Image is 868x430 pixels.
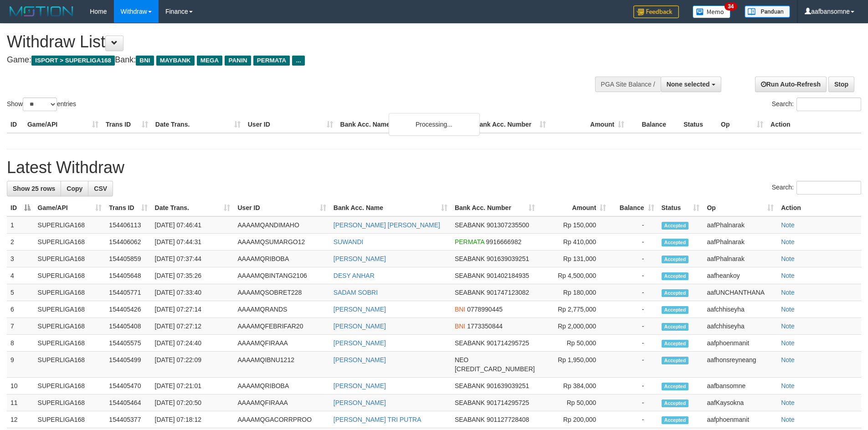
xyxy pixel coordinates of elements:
span: Accepted [662,416,689,424]
th: User ID: activate to sort column ascending [234,200,329,216]
span: Copy 901639039251 to clipboard [487,255,529,262]
span: Accepted [662,340,689,348]
a: Run Auto-Refresh [755,77,827,92]
span: SEABANK [455,382,485,389]
a: Note [781,255,795,262]
td: - [610,378,657,394]
td: [DATE] 07:35:26 [151,267,234,284]
td: - [610,301,657,318]
td: SUPERLIGA168 [34,284,106,301]
td: 154405464 [105,394,151,411]
a: [PERSON_NAME] [334,382,386,389]
td: AAAAMQRANDS [234,301,329,318]
td: - [610,234,657,251]
td: [DATE] 07:27:12 [151,318,234,335]
span: Accepted [662,323,689,331]
td: AAAAMQFIRAAA [234,335,329,352]
td: Rp 4,500,000 [539,267,610,284]
td: SUPERLIGA168 [34,216,106,234]
span: SEABANK [455,416,485,423]
a: SUWANDI [334,238,364,246]
td: SUPERLIGA168 [34,301,106,318]
td: 154405575 [105,335,151,352]
td: Rp 384,000 [539,378,610,394]
th: Date Trans.: activate to sort column ascending [151,200,234,216]
td: 154405771 [105,284,151,301]
span: ISPORT > SUPERLIGA168 [31,56,115,66]
td: SUPERLIGA168 [34,394,106,411]
th: Date Trans. [152,116,244,133]
input: Search: [796,97,861,111]
td: SUPERLIGA168 [34,352,106,378]
td: Rp 50,000 [539,394,610,411]
span: Copy 901714295725 to clipboard [487,399,529,406]
a: Note [781,416,795,423]
td: - [610,216,657,234]
span: Copy 901307235500 to clipboard [487,221,529,229]
th: Op [717,116,767,133]
td: 154406113 [105,216,151,234]
td: aafPhalnarak [703,251,777,267]
th: Bank Acc. Name: activate to sort column ascending [330,200,451,216]
td: - [610,267,657,284]
td: Rp 50,000 [539,335,610,352]
a: [PERSON_NAME] [334,399,386,406]
span: Accepted [662,239,689,246]
td: 4 [7,267,34,284]
span: None selected [667,81,710,88]
td: AAAAMQSUMARGO12 [234,234,329,251]
th: User ID [244,116,337,133]
td: Rp 131,000 [539,251,610,267]
a: Note [781,339,795,347]
th: Game/API: activate to sort column ascending [34,200,106,216]
td: aafUNCHANTHANA [703,284,777,301]
td: AAAAMQFEBRIFAR20 [234,318,329,335]
td: SUPERLIGA168 [34,378,106,394]
td: AAAAMQFIRAAA [234,394,329,411]
span: 34 [724,2,737,10]
td: 154406062 [105,234,151,251]
td: [DATE] 07:24:40 [151,335,234,352]
td: [DATE] 07:46:41 [151,216,234,234]
th: Amount: activate to sort column ascending [539,200,610,216]
td: 2 [7,234,34,251]
td: aafphoenmanit [703,335,777,352]
td: [DATE] 07:20:50 [151,394,234,411]
td: - [610,335,657,352]
a: Note [781,289,795,296]
a: Note [781,399,795,406]
td: 3 [7,251,34,267]
td: Rp 150,000 [539,216,610,234]
td: [DATE] 07:27:14 [151,301,234,318]
td: AAAAMQSOBRET228 [234,284,329,301]
span: CSV [94,185,107,192]
td: 1 [7,216,34,234]
span: Copy 901639039251 to clipboard [487,382,529,389]
th: Status [680,116,717,133]
td: 8 [7,335,34,352]
td: 154405859 [105,251,151,267]
span: Copy 1773350844 to clipboard [467,322,503,330]
span: Accepted [662,256,689,263]
td: AAAAMQBINTANG2106 [234,267,329,284]
th: Action [777,200,861,216]
span: Accepted [662,222,689,230]
span: Copy 0778990445 to clipboard [467,306,503,313]
td: 11 [7,394,34,411]
td: aafchhiseyha [703,318,777,335]
td: aafphoenmanit [703,411,777,428]
td: Rp 180,000 [539,284,610,301]
td: aafheankoy [703,267,777,284]
span: MAYBANK [156,56,195,66]
td: Rp 200,000 [539,411,610,428]
th: Op: activate to sort column ascending [703,200,777,216]
h4: Game: Bank: [7,56,570,65]
span: Copy 901402184935 to clipboard [487,272,529,279]
th: Amount [550,116,628,133]
th: Trans ID [102,116,152,133]
td: SUPERLIGA168 [34,335,106,352]
span: PERMATA [253,56,290,66]
th: Game/API [24,116,102,133]
span: MEGA [197,56,223,66]
td: aafhonsreyneang [703,352,777,378]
